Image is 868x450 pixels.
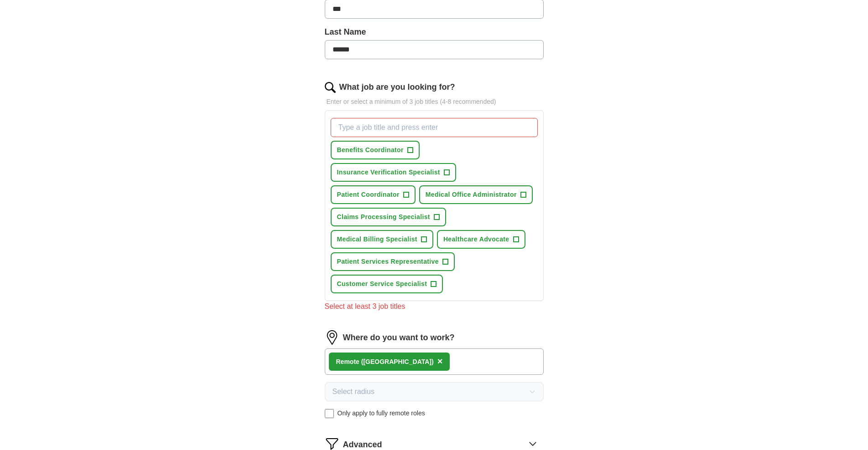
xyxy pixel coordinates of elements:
[437,355,443,368] button: ×
[331,141,420,159] button: Benefits Coordinator
[337,279,427,289] span: Customer Service Specialist
[325,97,544,107] p: Enter or select a minimum of 3 job titles (4-8 recommended)
[339,81,455,93] label: What job are you looking for?
[437,230,525,249] button: Healthcare Advocate
[331,163,456,182] button: Insurance Verification Specialist
[338,409,425,418] span: Only apply to fully remote roles
[337,168,440,177] span: Insurance Verification Specialist
[325,301,544,312] div: Select at least 3 job titles
[331,118,538,137] input: Type a job title and press enter
[337,257,439,266] span: Patient Services Representative
[336,357,434,367] div: Remote ([GEOGRAPHIC_DATA])
[325,82,336,93] img: search.png
[325,330,339,345] img: location.png
[337,145,404,155] span: Benefits Coordinator
[325,409,334,418] input: Only apply to fully remote roles
[426,190,517,199] span: Medical Office Administrator
[337,190,400,199] span: Patient Coordinator
[343,332,455,344] label: Where do you want to work?
[419,185,533,204] button: Medical Office Administrator
[331,252,455,271] button: Patient Services Representative
[331,185,416,204] button: Patient Coordinator
[333,386,375,397] span: Select radius
[331,230,433,249] button: Medical Billing Specialist
[325,382,544,401] button: Select radius
[337,235,417,244] span: Medical Billing Specialist
[331,208,446,226] button: Claims Processing Specialist
[337,212,430,222] span: Claims Processing Specialist
[443,235,509,244] span: Healthcare Advocate
[437,356,443,366] span: ×
[331,275,443,293] button: Customer Service Specialist
[325,26,544,38] label: Last Name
